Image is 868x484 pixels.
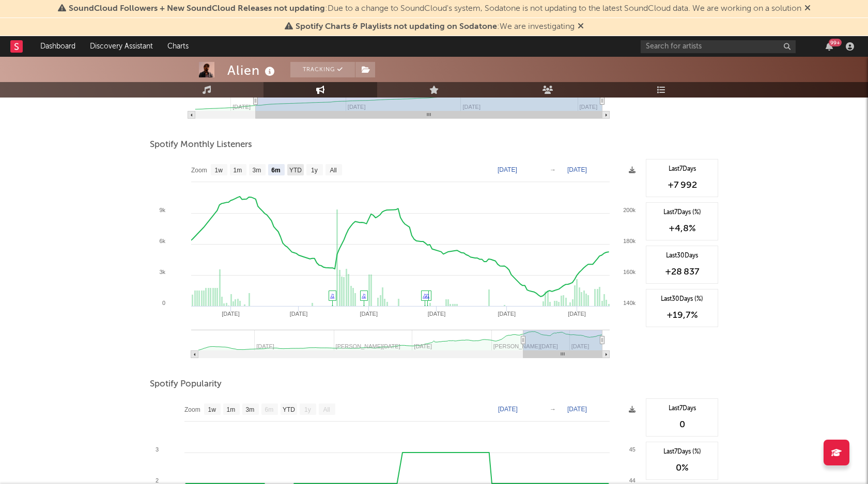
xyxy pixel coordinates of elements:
div: Alien [227,62,277,79]
text: Zoom [191,167,207,174]
text: [DATE] [498,311,516,317]
text: [DATE] [567,406,587,413]
text: 45 [629,446,636,453]
a: ♫ [330,292,334,298]
a: ♫ [425,292,429,298]
text: → [550,166,556,173]
span: Spotify Popularity [150,378,222,391]
text: 3 [156,446,159,453]
text: 180k [623,238,636,244]
text: [DATE] [360,311,378,317]
a: Charts [160,36,196,57]
text: 200k [623,207,636,213]
text: 1w [208,406,216,413]
div: Last 30 Days [652,251,712,261]
a: ♫ [423,292,427,298]
div: +28 837 [652,266,712,278]
div: Last 7 Days (%) [652,447,712,457]
div: +4,8 % [652,222,712,235]
text: 160k [623,269,636,275]
text: [DATE] [568,311,586,317]
input: Search for artists [641,40,796,53]
a: ♫ [362,292,366,298]
div: Last 7 Days (%) [652,208,712,217]
text: 1y [304,406,311,413]
div: 99 + [829,39,842,46]
text: 1m [227,406,236,413]
text: → [550,406,556,413]
text: [DATE] [567,166,587,173]
text: [DATE] [498,166,517,173]
text: YTD [283,406,295,413]
text: 6m [265,406,274,413]
text: [DATE] [290,311,308,317]
text: All [323,406,330,413]
div: Last 7 Days [652,404,712,413]
div: Last 7 Days [652,165,712,174]
text: 140k [623,300,636,306]
div: +7 992 [652,179,712,191]
text: 6k [159,238,165,244]
text: [DATE] [222,311,240,317]
text: [DATE] [428,311,446,317]
span: SoundCloud Followers + New SoundCloud Releases not updating [69,5,325,13]
span: Dismiss [578,23,584,31]
text: 3k [159,269,165,275]
text: YTD [289,167,302,174]
text: 1y [311,167,318,174]
button: 99+ [826,42,833,51]
text: 3m [246,406,255,413]
text: Zoom [184,406,200,413]
div: +19,7 % [652,309,712,321]
span: Spotify Charts & Playlists not updating on Sodatone [296,23,497,31]
span: : We are investigating [296,23,575,31]
a: Discovery Assistant [83,36,160,57]
text: 0 [162,300,165,306]
span: Dismiss [804,5,811,13]
text: 6m [271,167,280,174]
div: 0 % [652,462,712,474]
text: 3m [253,167,261,174]
a: Dashboard [33,36,83,57]
text: 9k [159,207,165,213]
text: [DATE] [498,406,518,413]
text: All [330,167,336,174]
div: 0 [652,418,712,431]
text: 2 [156,477,159,483]
text: 1m [234,167,242,174]
span: : Due to a change to SoundCloud's system, Sodatone is not updating to the latest SoundCloud data.... [69,5,801,13]
button: Tracking [290,62,355,77]
text: 1w [215,167,223,174]
div: Last 30 Days (%) [652,295,712,304]
span: Spotify Monthly Listeners [150,139,252,151]
text: 44 [629,477,636,483]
